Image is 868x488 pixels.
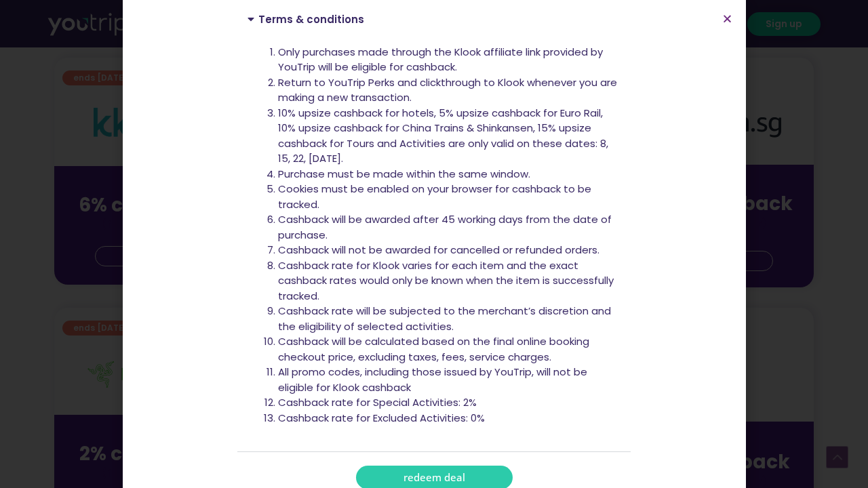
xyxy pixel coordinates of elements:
[278,45,620,75] li: Only purchases made through the Klook affiliate link provided by YouTrip will be eligible for cas...
[722,14,732,24] a: Close
[403,472,465,483] span: redeem deal
[278,258,620,304] li: Cashback rate for Klook varies for each item and the exact cashback rates would only be known whe...
[258,12,364,26] a: Terms & conditions
[237,35,631,452] div: Terms & conditions
[278,411,620,426] li: Cashback rate for Excluded Activities: 0%
[278,182,620,212] li: Cookies must be enabled on your browser for cashback to be tracked.
[278,167,620,182] li: Purchase must be made within the same window.
[237,3,631,35] div: Terms & conditions
[278,106,608,166] span: 10% upsize cashback for hotels, 5% upsize cashback for Euro Rail, 10% upsize cashback for China T...
[278,304,620,334] li: Cashback rate will be subjected to the merchant’s discretion and the eligibility of selected acti...
[278,365,587,394] span: All promo codes, including those issued by YouTrip, will not be eligible for Klook cashback
[278,243,620,258] li: Cashback will not be awarded for cancelled or refunded orders.
[278,395,620,411] li: Cashback rate for Special Activities: 2%
[278,334,620,365] li: Cashback will be calculated based on the final online booking checkout price, excluding taxes, fe...
[278,75,620,106] li: Return to YouTrip Perks and clickthrough to Klook whenever you are making a new transaction.
[278,212,620,243] li: Cashback will be awarded after 45 working days from the date of purchase.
